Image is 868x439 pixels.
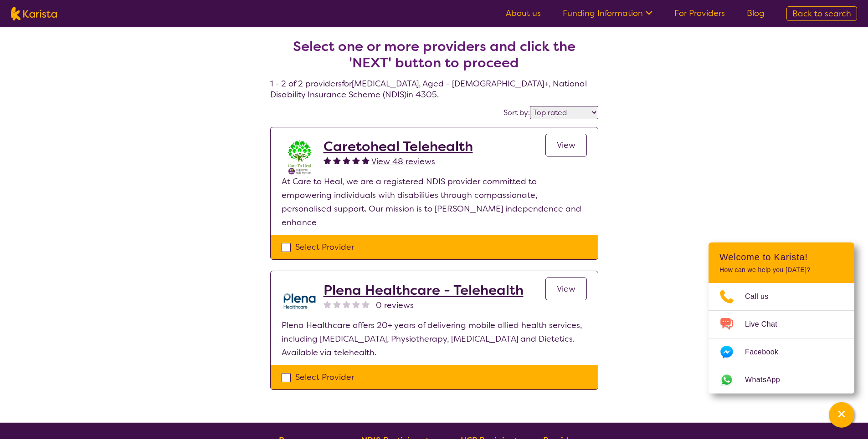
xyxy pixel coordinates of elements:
img: fullstar [352,156,360,164]
span: Live Chat [745,318,788,331]
a: View [545,134,587,156]
img: Karista logo [11,7,57,20]
a: About us [506,8,541,19]
a: Web link opens in a new tab. [709,366,854,394]
a: For Providers [674,8,725,19]
h2: Welcome to Karista! [719,252,843,262]
span: View [557,283,575,294]
span: Back to search [792,8,851,19]
img: x8xkzxtsmjra3bp2ouhm.png [282,138,318,175]
ul: Choose channel [709,283,854,394]
a: Caretoheal Telehealth [324,138,473,155]
h4: 1 - 2 of 2 providers for [MEDICAL_DATA] , Aged - [DEMOGRAPHIC_DATA]+ , National Disability Insura... [270,16,598,100]
img: nonereviewstar [333,300,341,308]
p: How can we help you [DATE]? [719,266,843,274]
a: View 48 reviews [371,155,435,168]
img: nonereviewstar [343,300,350,308]
img: nonereviewstar [352,300,360,308]
span: 0 reviews [376,298,414,312]
a: Back to search [786,6,857,21]
p: At Care to Heal, we are a registered NDIS provider committed to empowering individuals with disab... [282,175,587,229]
img: fullstar [362,156,370,164]
img: nonereviewstar [362,300,370,308]
img: fullstar [333,156,341,164]
a: View [545,278,587,300]
img: fullstar [324,156,331,164]
span: View [557,140,575,151]
span: WhatsApp [745,373,791,387]
span: Call us [745,290,780,303]
label: Sort by: [503,108,530,117]
a: Funding Information [563,8,652,19]
img: fullstar [343,156,350,164]
a: Plena Healthcare - Telehealth [324,282,524,298]
p: Plena Healthcare offers 20+ years of delivering mobile allied health services, including [MEDICAL... [282,318,587,359]
h2: Select one or more providers and click the 'NEXT' button to proceed [281,38,587,71]
a: Blog [747,8,765,19]
img: nonereviewstar [324,300,331,308]
div: Channel Menu [709,242,854,394]
span: Facebook [745,345,789,359]
button: Channel Menu [829,402,854,428]
img: qwv9egg5taowukv2xnze.png [282,282,318,318]
span: View 48 reviews [371,156,435,167]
